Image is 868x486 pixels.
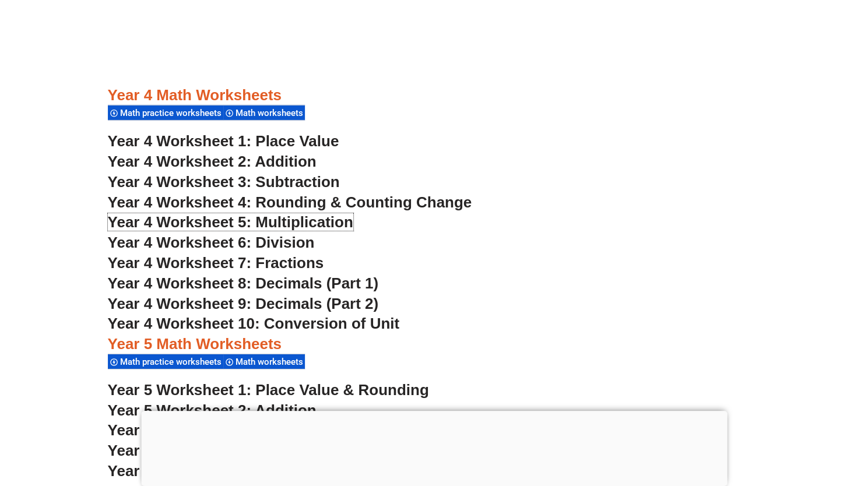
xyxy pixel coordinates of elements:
[120,108,225,118] span: Math practice worksheets
[108,105,223,121] div: Math practice worksheets
[120,357,225,367] span: Math practice worksheets
[108,193,472,211] a: Year 4 Worksheet 4: Rounding & Counting Change
[108,173,340,191] a: Year 4 Worksheet 3: Subtraction
[108,153,317,170] a: Year 4 Worksheet 2: Addition
[108,402,317,419] a: Year 5 Worksheet 2: Addition
[108,295,379,312] a: Year 4 Worksheet 9: Decimals (Part 2)
[223,354,305,369] div: Math worksheets
[108,315,400,332] a: Year 4 Worksheet 10: Conversion of Unit
[108,334,761,354] h3: Year 5 Math Worksheets
[223,105,305,121] div: Math worksheets
[108,213,353,231] a: Year 4 Worksheet 5: Multiplication
[108,86,761,105] h3: Year 4 Math Worksheets
[108,234,315,251] a: Year 4 Worksheet 6: Division
[108,254,324,272] a: Year 4 Worksheet 7: Fractions
[236,357,307,367] span: Math worksheets
[108,442,490,459] a: Year 5 Worksheet 4: Multiplication & Distributive Law
[108,274,379,292] a: Year 4 Worksheet 8: Decimals (Part 1)
[108,421,340,439] a: Year 5 Worksheet 3: Subtraction
[141,411,727,483] iframe: Advertisement
[108,381,429,399] a: Year 5 Worksheet 1: Place Value & Rounding
[108,132,339,150] a: Year 4 Worksheet 1: Place Value
[108,462,315,480] a: Year 5 Worksheet 5: Division
[674,354,868,486] iframe: Chat Widget
[108,354,223,369] div: Math practice worksheets
[236,108,307,118] span: Math worksheets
